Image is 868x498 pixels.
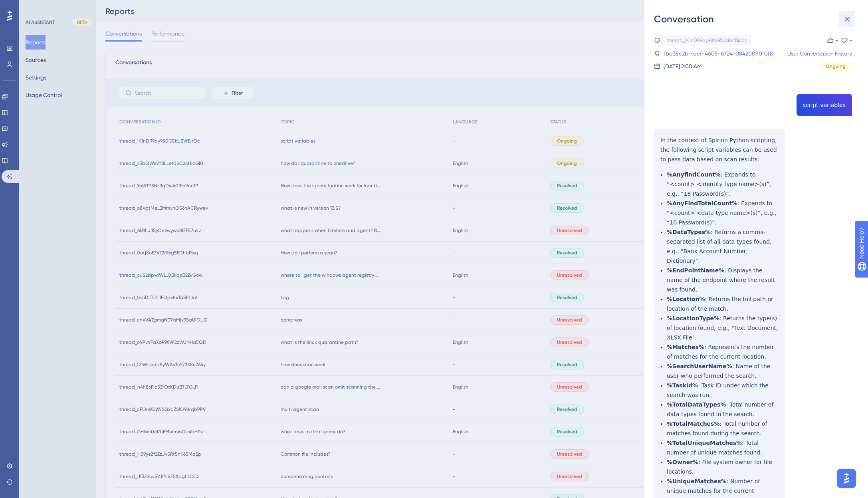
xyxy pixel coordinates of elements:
div: thread_IK1nDR9dy980G5kUBVfBjrOc [667,37,747,44]
div: - [835,36,838,45]
div: [DATE] 2:00 AM [664,62,702,71]
div: - [849,36,852,45]
span: Need Help? [19,2,50,12]
iframe: UserGuiding AI Assistant Launcher [834,466,858,490]
span: Ongoing [826,63,846,69]
a: User Conversation History [787,49,852,58]
div: Conversation [654,13,858,26]
a: 1ba38c2b-faef-4605-b724-08420090fbf8 [664,49,773,58]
